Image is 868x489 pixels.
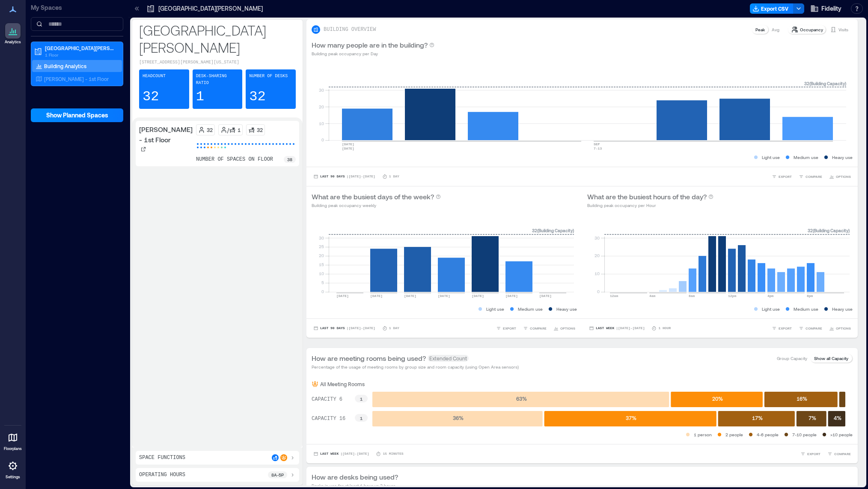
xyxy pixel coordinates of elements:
[797,396,807,402] text: 16 %
[712,396,723,402] text: 20 %
[807,294,813,298] text: 8pm
[494,324,518,333] button: EXPORT
[728,294,736,298] text: 12pm
[320,381,365,387] p: All Meeting Rooms
[794,154,818,161] p: Medium use
[587,202,713,209] p: Building peak occupancy per Hour
[587,324,646,333] button: Last Week |[DATE]-[DATE]
[610,294,618,298] text: 12am
[45,45,117,51] p: [GEOGRAPHIC_DATA][PERSON_NAME]
[383,451,403,456] p: 15 minutes
[139,454,185,461] p: Space Functions
[794,306,818,312] p: Medium use
[836,174,851,179] span: OPTIONS
[31,108,123,122] button: Show Planned Spaces
[626,415,636,421] text: 37 %
[319,235,324,240] tspan: 30
[312,353,426,363] p: How are meeting rooms being used?
[319,262,324,267] tspan: 15
[6,474,20,480] p: Settings
[595,235,600,240] tspan: 30
[342,142,354,146] text: [DATE]
[595,271,600,276] tspan: 10
[319,121,324,126] tspan: 10
[404,294,416,298] text: [DATE]
[196,73,239,87] p: Desk-sharing ratio
[312,40,428,50] p: How many people are in the building?
[44,75,109,82] p: [PERSON_NAME] - 1st Floor
[238,126,241,133] p: 1
[312,472,398,482] p: How are desks being used?
[2,21,24,47] a: Analytics
[319,244,324,249] tspan: 25
[196,156,273,163] p: number of spaces on floor
[594,142,600,146] text: SEP
[750,3,794,14] button: Export CSV
[770,172,794,181] button: EXPORT
[694,431,712,438] p: 1 person
[560,326,575,331] span: OPTIONS
[472,294,484,298] text: [DATE]
[830,431,853,438] p: >10 people
[249,73,288,80] p: Number of Desks
[312,324,377,333] button: Last 90 Days |[DATE]-[DATE]
[312,450,371,458] button: Last Week |[DATE]-[DATE]
[836,326,851,331] span: OPTIONS
[321,289,324,294] tspan: 0
[649,294,656,298] text: 4am
[312,192,434,202] p: What are the busiest days of the week?
[777,355,807,362] p: Group Capacity
[518,306,543,312] p: Medium use
[827,172,853,181] button: OPTIONS
[158,4,263,13] p: [GEOGRAPHIC_DATA][PERSON_NAME]
[808,2,844,15] button: Fidelity
[5,39,21,45] p: Analytics
[139,59,296,66] p: [STREET_ADDRESS][PERSON_NAME][US_STATE]
[797,172,824,181] button: COMPARE
[312,416,345,422] text: CAPACITY 16
[762,306,780,312] p: Light use
[319,271,324,276] tspan: 10
[3,456,23,482] a: Settings
[505,294,518,298] text: [DATE]
[1,427,24,454] a: Floorplans
[287,156,292,163] p: 38
[834,415,841,421] text: 4 %
[342,147,354,150] text: [DATE]
[321,137,324,142] tspan: 0
[539,294,552,298] text: [DATE]
[772,26,779,33] p: Avg
[196,88,204,105] p: 1
[797,324,824,333] button: COMPARE
[4,446,22,451] p: Floorplans
[428,355,469,362] span: Extended Count
[389,326,399,331] p: 1 Day
[271,471,284,478] p: 8a - 5p
[658,326,671,331] p: 1 Hour
[725,431,743,438] p: 2 people
[336,294,349,298] text: [DATE]
[312,202,441,209] p: Building peak occupancy weekly
[312,396,342,402] text: CAPACITY 6
[821,4,841,13] span: Fidelity
[834,451,851,456] span: COMPARE
[319,104,324,109] tspan: 20
[799,450,822,458] button: EXPORT
[594,147,602,150] text: 7-13
[587,192,707,202] p: What are the busiest hours of the day?
[516,396,527,402] text: 63 %
[806,174,822,179] span: COMPARE
[257,126,263,133] p: 32
[556,306,577,312] p: Heavy use
[752,415,763,421] text: 17 %
[755,26,765,33] p: Peak
[139,471,185,478] p: Operating Hours
[389,174,399,179] p: 1 Day
[453,415,464,421] text: 36 %
[552,324,577,333] button: OPTIONS
[826,450,853,458] button: COMPARE
[143,73,166,80] p: Headcount
[143,88,159,105] p: 32
[832,154,853,161] p: Heavy use
[44,63,86,69] p: Building Analytics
